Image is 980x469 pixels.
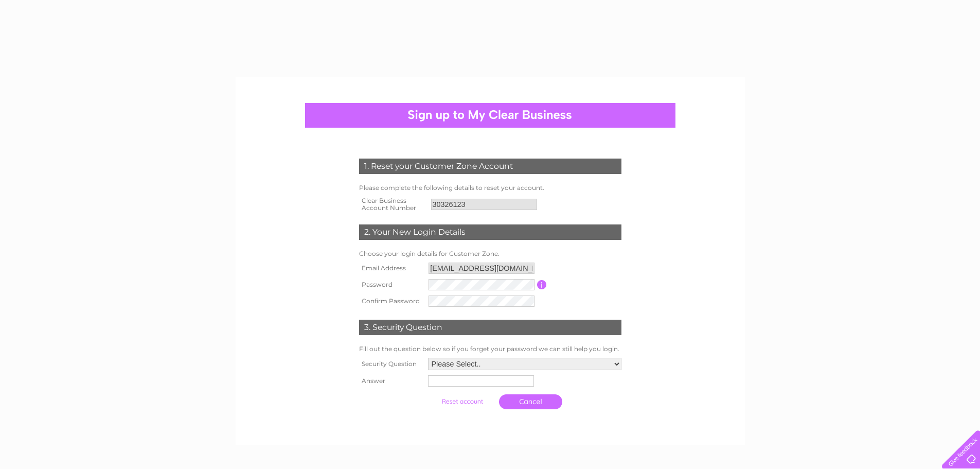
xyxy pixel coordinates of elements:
th: Answer [357,373,425,389]
th: Clear Business Account Number [357,194,429,215]
input: Information [537,280,547,289]
th: Confirm Password [357,293,426,309]
th: Security Question [357,355,425,373]
td: Choose your login details for Customer Zone. [357,248,624,260]
th: Email Address [357,260,426,276]
div: 2. Your New Login Details [359,224,621,240]
td: Please complete the following details to reset your account. [357,182,624,194]
div: 1. Reset your Customer Zone Account [359,159,621,174]
td: Fill out the question below so if you forget your password we can still help you login. [357,343,624,355]
div: 3. Security Question [359,320,621,335]
th: Password [357,276,426,293]
a: Cancel [499,394,562,409]
input: Submit [431,394,494,409]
